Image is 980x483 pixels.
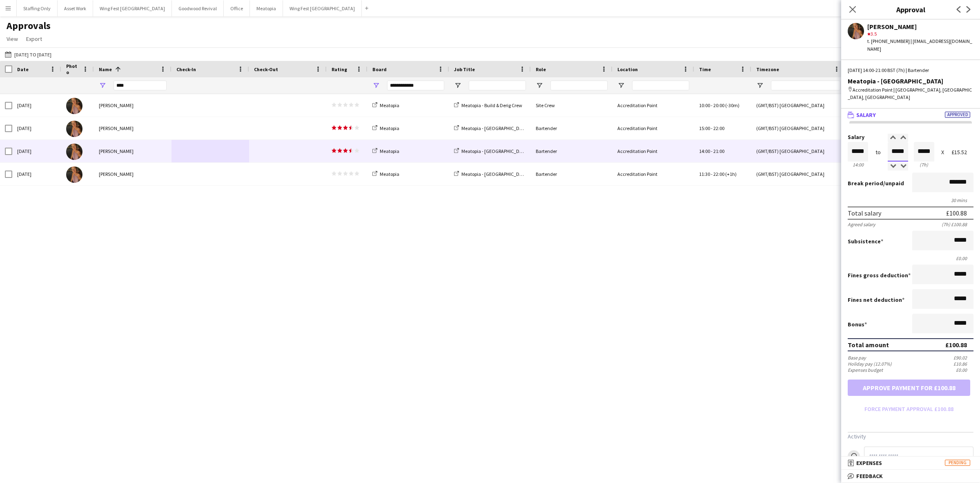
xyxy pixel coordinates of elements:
[372,66,387,72] span: Board
[848,355,866,361] div: Base pay
[914,162,934,168] div: 7h
[372,125,399,131] a: Meatopia
[711,102,713,108] span: -
[372,102,399,108] a: Meatopia
[461,171,529,177] span: Meatopia - [GEOGRAPHIC_DATA]
[12,94,61,117] div: [DATE]
[875,149,881,155] div: to
[713,102,724,108] span: 20:00
[699,66,711,72] span: Time
[250,0,283,16] button: Meatopia
[699,148,710,154] span: 14:00
[172,0,224,16] button: Goodwood Revival
[941,149,944,155] div: X
[332,66,347,72] span: Rating
[699,125,710,131] span: 15:00
[841,121,980,479] div: SalaryApproved
[454,66,475,72] span: Job Title
[612,117,694,139] div: Accreditation Point
[848,321,867,328] label: Bonus
[454,125,529,131] a: Meatopia - [GEOGRAPHIC_DATA]
[99,82,106,89] button: Open Filter Menu
[114,81,167,90] input: Name Filter Input
[848,77,973,85] div: Meatopia - [GEOGRAPHIC_DATA]
[841,470,980,482] mat-expansion-panel-header: Feedback
[756,66,779,72] span: Timezone
[713,125,724,131] span: 22:00
[283,0,362,16] button: Wing Fest [GEOGRAPHIC_DATA]
[751,94,845,117] div: (GMT/BST) [GEOGRAPHIC_DATA]
[699,102,710,108] span: 10:00
[848,361,892,367] div: Holiday pay (12.07%)
[856,111,876,119] span: Salary
[699,171,710,177] span: 11:30
[771,81,840,90] input: Timezone Filter Input
[848,209,881,217] div: Total salary
[176,66,196,72] span: Check-In
[454,171,529,177] a: Meatopia - [GEOGRAPHIC_DATA]
[848,272,911,279] label: Fines gross deduction
[12,117,61,139] div: [DATE]
[956,367,973,373] div: £0.00
[867,30,973,38] div: 3.5
[841,109,980,121] mat-expansion-panel-header: SalaryApproved
[751,117,845,139] div: (GMT/BST) [GEOGRAPHIC_DATA]
[94,117,171,139] div: [PERSON_NAME]
[617,66,638,72] span: Location
[945,341,967,349] div: £100.88
[454,82,461,89] button: Open Filter Menu
[848,180,904,187] label: /unpaid
[848,134,973,140] label: Salary
[867,38,973,52] div: t. [PHONE_NUMBER] | [EMAIL_ADDRESS][DOMAIN_NAME]
[550,81,608,90] input: Role Filter Input
[848,341,889,349] div: Total amount
[93,0,172,16] button: Wing Fest [GEOGRAPHIC_DATA]
[612,140,694,162] div: Accreditation Point
[848,197,973,203] div: 30 mins
[848,367,883,373] div: Expenses budget
[725,102,739,108] span: (-30m)
[7,35,18,43] span: View
[94,163,171,185] div: [PERSON_NAME]
[711,171,713,177] span: -
[848,180,883,187] span: Break period
[461,148,529,154] span: Meatopia - [GEOGRAPHIC_DATA]
[632,81,689,90] input: Location Filter Input
[380,148,399,154] span: Meatopia
[945,112,970,118] span: Approved
[617,82,625,89] button: Open Filter Menu
[66,121,82,137] img: Mimi Lambley
[454,102,522,108] a: Meatopia - Build & Derig Crew
[848,221,875,227] div: Agreed salary
[380,125,399,131] span: Meatopia
[856,472,883,480] span: Feedback
[17,66,29,72] span: Date
[756,82,764,89] button: Open Filter Menu
[848,238,883,245] label: Subsistence
[66,144,82,160] img: Mimi Lambley
[751,163,845,185] div: (GMT/BST) [GEOGRAPHIC_DATA]
[841,457,980,469] mat-expansion-panel-header: ExpensesPending
[531,94,612,117] div: Site Crew
[725,171,737,177] span: (+1h)
[751,140,845,162] div: (GMT/BST) [GEOGRAPHIC_DATA]
[94,94,171,117] div: [PERSON_NAME]
[848,255,973,261] div: £0.00
[888,162,908,168] div: 21:00
[58,0,93,16] button: Asset Work
[612,163,694,185] div: Accreditation Point
[17,0,58,16] button: Staffing Only
[454,148,529,154] a: Meatopia - [GEOGRAPHIC_DATA]
[711,125,713,131] span: -
[711,148,713,154] span: -
[841,4,980,15] h3: Approval
[66,166,82,183] img: Mimi Lambley
[856,459,882,467] span: Expenses
[26,35,42,43] span: Export
[461,102,522,108] span: Meatopia - Build & Derig Crew
[372,171,399,177] a: Meatopia
[536,66,546,72] span: Role
[12,163,61,185] div: [DATE]
[380,171,399,177] span: Meatopia
[94,140,171,162] div: [PERSON_NAME]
